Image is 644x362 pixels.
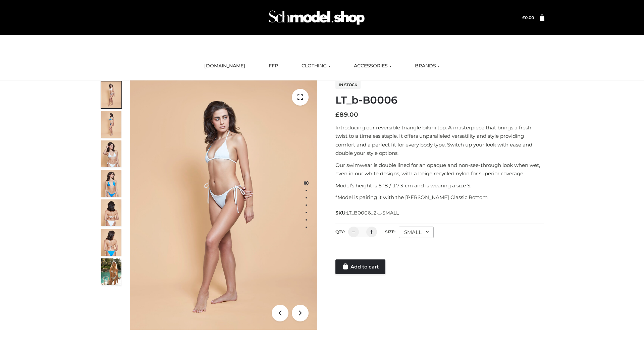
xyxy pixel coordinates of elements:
[264,59,283,73] a: FFP
[101,258,121,285] img: Arieltop_CloudNine_AzureSky2.jpg
[385,229,395,234] label: Size:
[335,193,544,202] p: *Model is pairing it with the [PERSON_NAME] Classic Bottom
[335,94,544,106] h1: LT_b-B0006
[522,15,525,20] span: £
[101,199,121,226] img: ArielClassicBikiniTop_CloudNine_AzureSky_OW114ECO_7-scaled.jpg
[335,81,361,89] span: In stock
[522,15,534,20] bdi: 0.00
[410,59,445,73] a: BRANDS
[349,59,396,73] a: ACCESSORIES
[101,170,121,197] img: ArielClassicBikiniTop_CloudNine_AzureSky_OW114ECO_4-scaled.jpg
[522,15,534,20] a: £0.00
[101,111,121,138] img: ArielClassicBikiniTop_CloudNine_AzureSky_OW114ECO_2-scaled.jpg
[266,4,367,31] img: Schmodel Admin 964
[335,209,399,217] span: SKU:
[335,259,385,274] a: Add to cart
[101,81,121,108] img: ArielClassicBikiniTop_CloudNine_AzureSky_OW114ECO_1-scaled.jpg
[101,229,121,256] img: ArielClassicBikiniTop_CloudNine_AzureSky_OW114ECO_8-scaled.jpg
[335,111,339,118] span: £
[335,111,358,118] bdi: 89.00
[335,229,345,234] label: QTY:
[101,140,121,167] img: ArielClassicBikiniTop_CloudNine_AzureSky_OW114ECO_3-scaled.jpg
[297,59,335,73] a: CLOTHING
[335,123,544,158] p: Introducing our reversible triangle bikini top. A masterpiece that brings a fresh twist to a time...
[346,210,399,216] span: LT_B0006_2-_-SMALL
[335,181,544,190] p: Model’s height is 5 ‘8 / 173 cm and is wearing a size S.
[335,161,544,178] p: Our swimwear is double lined for an opaque and non-see-through look when wet, even in our white d...
[199,59,250,73] a: [DOMAIN_NAME]
[399,227,434,238] div: SMALL
[130,80,317,330] img: ArielClassicBikiniTop_CloudNine_AzureSky_OW114ECO_1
